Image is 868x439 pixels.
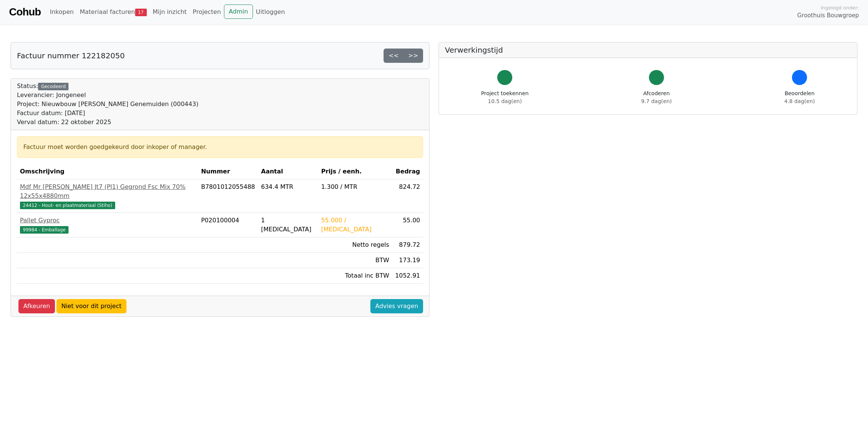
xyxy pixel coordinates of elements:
a: Niet voor dit project [56,299,126,313]
a: Advies vragen [370,299,423,313]
a: << [384,49,404,63]
div: 634.4 MTR [261,182,315,191]
td: 824.72 [392,179,423,213]
a: Pallet Gyproc99984 - Emballage [20,216,195,234]
div: Factuur datum: [DATE] [17,109,198,118]
td: 55.00 [392,213,423,237]
a: >> [403,49,423,63]
a: Admin [224,5,253,19]
td: 173.19 [392,253,423,268]
th: Nummer [198,164,258,179]
a: Materiaal facturen17 [77,5,150,20]
a: Mdf Mr [PERSON_NAME] Jt7 (Pl1) Gegrond Fsc Mix 70% 12x55x4880mm24412 - Hout- en plaatmateriaal (S... [20,182,195,210]
h5: Verwerkingstijd [445,46,851,55]
div: Beoordelen [784,90,815,105]
div: Status: [17,82,198,127]
a: Afkeuren [18,299,55,313]
span: 24412 - Hout- en plaatmateriaal (Stiho) [20,202,115,209]
td: P020100004 [198,213,258,237]
div: 1 [MEDICAL_DATA] [261,216,315,234]
td: Netto regels [318,237,392,253]
a: Inkopen [47,5,76,20]
span: 10.5 dag(en) [488,98,522,104]
div: Gecodeerd [38,83,69,90]
div: Project toekennen [481,90,528,105]
td: B7801012055488 [198,179,258,213]
td: Totaal inc BTW [318,268,392,284]
div: Project: Nieuwbouw [PERSON_NAME] Genemuiden (000443) [17,100,198,109]
div: 1.300 / MTR [321,182,389,191]
td: 879.72 [392,237,423,253]
div: Verval datum: 22 oktober 2025 [17,118,198,127]
span: 9.7 dag(en) [641,98,672,104]
th: Prijs / eenh. [318,164,392,179]
span: 99984 - Emballage [20,226,69,234]
td: 1052.91 [392,268,423,284]
th: Bedrag [392,164,423,179]
td: BTW [318,253,392,268]
span: 4.8 dag(en) [784,98,815,104]
span: Ingelogd onder: [821,4,859,11]
span: 17 [135,9,147,16]
div: 55.000 / [MEDICAL_DATA] [321,216,389,234]
div: Pallet Gyproc [20,216,195,225]
a: Mijn inzicht [150,5,190,20]
div: Factuur moet worden goedgekeurd door inkoper of manager. [23,143,417,152]
div: Afcoderen [641,90,672,105]
th: Aantal [258,164,318,179]
h5: Factuur nummer 122182050 [17,51,125,60]
a: Uitloggen [253,5,288,20]
a: Cohub [9,3,41,21]
span: Groothuis Bouwgroep [797,11,859,20]
div: Leverancier: Jongeneel [17,91,198,100]
th: Omschrijving [17,164,198,179]
a: Projecten [190,5,224,20]
div: Mdf Mr [PERSON_NAME] Jt7 (Pl1) Gegrond Fsc Mix 70% 12x55x4880mm [20,182,195,201]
